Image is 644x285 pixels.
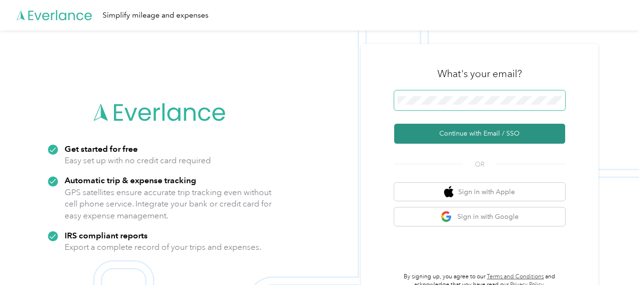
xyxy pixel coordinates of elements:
strong: IRS compliant reports [65,230,148,240]
strong: Get started for free [65,144,138,154]
span: OR [463,159,496,169]
button: Continue with Email / SSO [394,124,565,144]
p: GPS satellites ensure accurate trip tracking even without cell phone service. Integrate your bank... [65,187,272,222]
img: google logo [441,211,453,223]
a: Terms and Conditions [487,273,544,280]
div: Simplify mileage and expenses [103,10,208,21]
strong: Automatic trip & expense tracking [65,175,196,185]
button: apple logoSign in with Apple [394,183,565,201]
p: Export a complete record of your trips and expenses. [65,241,261,253]
img: apple logo [444,186,454,198]
p: Easy set up with no credit card required [65,155,211,167]
button: google logoSign in with Google [394,207,565,226]
h3: What's your email? [437,67,522,80]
